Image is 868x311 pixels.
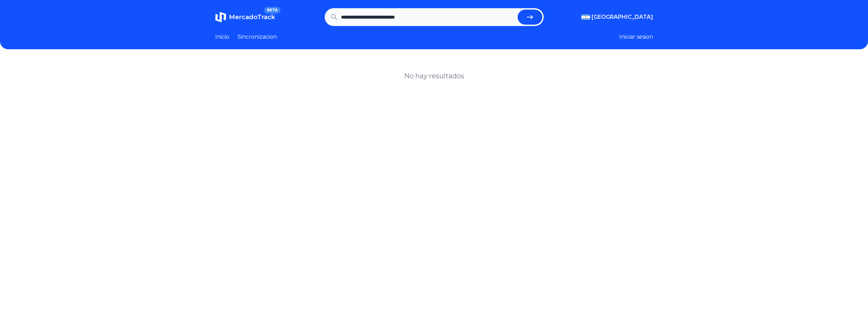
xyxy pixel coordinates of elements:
[215,12,275,23] a: MercadoTrackBETA
[237,33,277,41] a: Sincronizacion
[264,7,280,14] span: BETA
[581,14,590,20] img: Argentina
[592,13,653,21] span: [GEOGRAPHIC_DATA]
[581,13,653,21] button: [GEOGRAPHIC_DATA]
[619,33,653,41] button: Iniciar sesion
[404,71,464,81] h1: No hay resultados
[215,12,226,23] img: MercadoTrack
[215,33,229,41] a: Inicio
[229,13,275,21] span: MercadoTrack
